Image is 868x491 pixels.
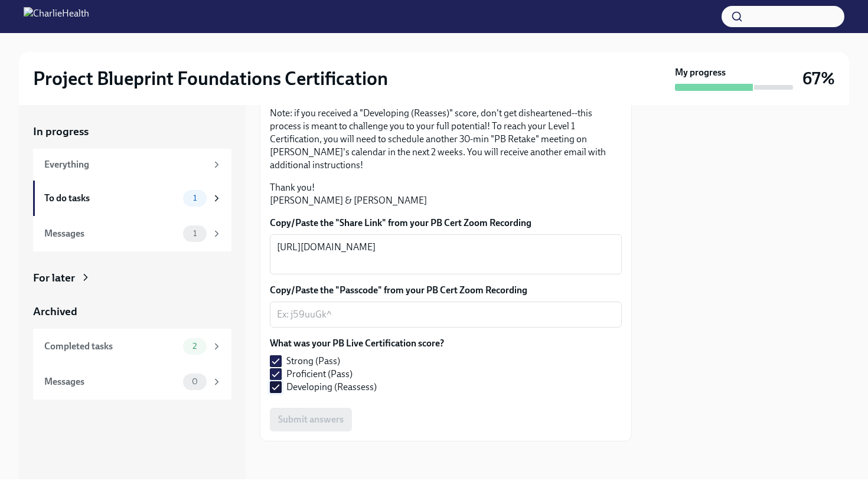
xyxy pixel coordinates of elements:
h2: Project Blueprint Foundations Certification [33,67,388,90]
div: For later [33,270,75,286]
span: 0 [185,377,205,386]
span: Proficient (Pass) [286,368,353,381]
a: Messages1 [33,216,231,251]
p: Thank you! [PERSON_NAME] & [PERSON_NAME] [270,181,622,207]
div: To do tasks [44,192,178,205]
label: What was your PB Live Certification score? [270,337,444,350]
div: Completed tasks [44,340,178,353]
p: Note: if you received a "Developing (Reasses)" score, don't get disheartened--this process is mea... [270,107,622,172]
a: Everything [33,149,231,181]
a: For later [33,270,231,286]
a: To do tasks1 [33,181,231,216]
label: Copy/Paste the "Passcode" from your PB Cert Zoom Recording [270,284,622,297]
span: Developing (Reassess) [286,381,377,394]
div: Messages [44,227,178,240]
div: Messages [44,375,178,388]
span: 1 [186,194,204,202]
span: 2 [185,342,204,351]
h3: 67% [802,68,835,89]
span: 1 [186,229,204,238]
img: CharlieHealth [24,7,89,26]
span: Strong (Pass) [286,355,340,368]
a: Messages0 [33,364,231,400]
a: Archived [33,304,231,319]
a: Completed tasks2 [33,329,231,364]
strong: My progress [675,66,726,79]
label: Copy/Paste the "Share Link" from your PB Cert Zoom Recording [270,217,622,230]
textarea: [URL][DOMAIN_NAME] [277,240,615,269]
a: In progress [33,124,231,139]
div: Everything [44,158,207,171]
